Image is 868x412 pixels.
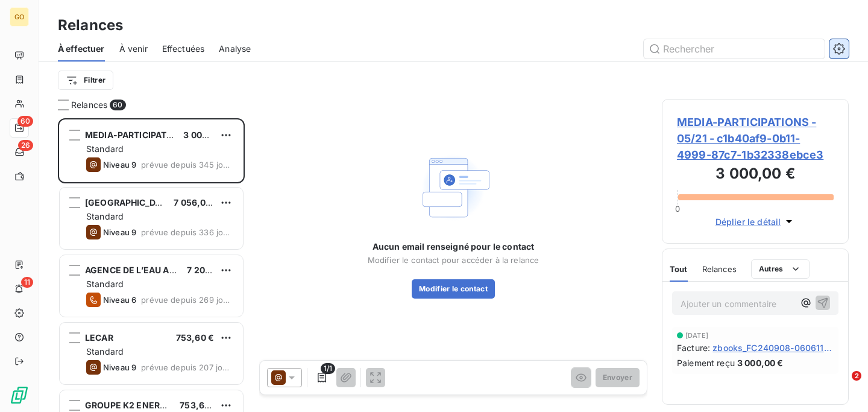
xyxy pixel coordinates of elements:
[737,357,784,369] span: 3 000,00 €
[58,43,105,55] span: À effectuer
[712,215,799,229] button: Déplier le détail
[415,149,492,226] img: Empty state
[110,100,125,110] span: 60
[119,43,148,55] span: À venir
[176,332,214,343] span: 753,60 €
[677,341,710,354] span: Facture :
[86,279,124,289] span: Standard
[219,43,251,55] span: Analyse
[86,211,124,221] span: Standard
[58,118,245,412] div: grid
[321,363,335,374] span: 1/1
[85,400,180,410] span: GROUPE K2 ENERGIES
[103,363,136,372] span: Niveau 9
[677,357,735,369] span: Paiement reçu
[712,341,834,354] span: zbooks_FC240908-060611-019496
[10,385,29,405] img: Logo LeanPay
[141,160,233,170] span: prévue depuis 345 jours
[85,197,175,208] span: [GEOGRAPHIC_DATA]
[141,227,233,237] span: prévue depuis 336 jours
[685,332,708,339] span: [DATE]
[368,255,539,265] span: Modifier le contact pour accéder à la relance
[183,130,230,140] span: 3 000,00 €
[85,332,113,343] span: LECAR
[852,371,861,381] span: 2
[373,241,535,253] span: Aucun email renseigné pour le contact
[677,114,834,163] span: MEDIA-PARTICIPATIONS - 05/21 - c1b40af9-0b11-4999-87c7-1b32338ebce3
[18,140,33,151] span: 26
[677,163,834,187] h3: 3 000,00 €
[103,295,136,305] span: Niveau 6
[103,227,136,237] span: Niveau 9
[670,264,688,274] span: Tout
[141,295,233,305] span: prévue depuis 269 jours
[675,204,680,214] span: 0
[85,130,219,140] span: MEDIA-PARTICIPATIONS - 05/21
[71,99,107,111] span: Relances
[827,371,856,400] iframe: Intercom live chat
[174,197,219,208] span: 7 056,00 €
[187,265,233,275] span: 7 200,00 €
[86,144,124,154] span: Standard
[715,215,781,228] span: Déplier le détail
[85,265,242,275] span: AGENCE DE L’EAU ADOUR-GARONNE
[17,116,33,127] span: 60
[21,277,33,288] span: 11
[180,400,218,410] span: 753,60 €
[58,14,123,36] h3: Relances
[141,363,233,372] span: prévue depuis 207 jours
[162,43,205,55] span: Effectuées
[596,368,640,387] button: Envoyer
[58,71,113,90] button: Filtrer
[751,259,810,279] button: Autres
[103,160,136,170] span: Niveau 9
[644,39,825,59] input: Rechercher
[702,264,737,274] span: Relances
[86,346,124,357] span: Standard
[10,7,29,27] div: GO
[412,279,495,299] button: Modifier le contact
